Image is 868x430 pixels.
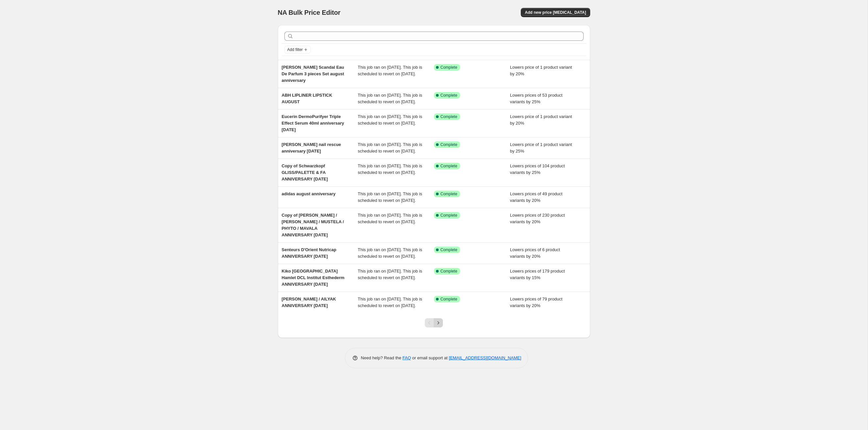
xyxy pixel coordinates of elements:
[441,191,457,197] span: Complete
[282,65,344,83] span: [PERSON_NAME] Scandal Eau De Parfum 3 pieces Set august anniversary
[282,93,332,104] span: ABH LIPLINER LIPSTICK AUGUST
[282,247,336,259] span: Senteurs D'Orient Nutricap ANNIVERSARY [DATE]
[358,213,422,224] span: This job ran on [DATE]. This job is scheduled to revert on [DATE].
[510,213,565,224] span: Lowers prices of 230 product variants by 20%
[402,355,411,360] a: FAQ
[358,65,422,76] span: This job ran on [DATE]. This job is scheduled to revert on [DATE].
[510,269,565,280] span: Lowers prices of 179 product variants by 15%
[358,93,422,104] span: This job ran on [DATE]. This job is scheduled to revert on [DATE].
[358,269,422,280] span: This job ran on [DATE]. This job is scheduled to revert on [DATE].
[441,65,457,70] span: Complete
[358,114,422,126] span: This job ran on [DATE]. This job is scheduled to revert on [DATE].
[441,269,457,274] span: Complete
[510,142,572,154] span: Lowers price of 1 product variant by 25%
[358,163,422,175] span: This job ran on [DATE]. This job is scheduled to revert on [DATE].
[441,297,457,302] span: Complete
[358,191,422,203] span: This job ran on [DATE]. This job is scheduled to revert on [DATE].
[510,93,563,104] span: Lowers prices of 53 product variants by 25%
[282,213,344,237] span: Copy of [PERSON_NAME] / [PERSON_NAME] / MUSTELA / PHYTO / MAVALA ANNIVERSARY [DATE]
[358,142,422,154] span: This job ran on [DATE]. This job is scheduled to revert on [DATE].
[282,297,336,308] span: [PERSON_NAME] / AILYAK ANNIVERSARY [DATE]
[282,269,345,287] span: Kiko [GEOGRAPHIC_DATA] Hamlet DCL Institut Esthederm ANNIVERSARY [DATE]
[282,114,344,132] span: Eucerin DermoPurifyer Triple Effect Serum 40ml anniversary [DATE]
[282,142,341,154] span: [PERSON_NAME] nail rescue anniversary [DATE]
[510,247,560,259] span: Lowers prices of 6 product variants by 20%
[425,318,443,327] nav: Pagination
[434,318,443,327] button: Next
[361,355,403,360] span: Need help? Read the
[510,163,565,175] span: Lowers prices of 104 product variants by 25%
[521,8,590,17] button: Add new price [MEDICAL_DATA]
[441,213,457,218] span: Complete
[441,142,457,147] span: Complete
[449,355,521,360] a: [EMAIL_ADDRESS][DOMAIN_NAME]
[510,65,572,76] span: Lowers price of 1 product variant by 20%
[287,47,303,52] span: Add filter
[358,297,422,308] span: This job ran on [DATE]. This job is scheduled to revert on [DATE].
[411,355,449,360] span: or email support at
[284,46,311,54] button: Add filter
[441,247,457,252] span: Complete
[278,9,341,16] span: NA Bulk Price Editor
[441,114,457,119] span: Complete
[282,191,336,196] span: adidas august anniversary
[525,10,586,15] span: Add new price [MEDICAL_DATA]
[358,247,422,259] span: This job ran on [DATE]. This job is scheduled to revert on [DATE].
[510,297,563,308] span: Lowers prices of 79 product variants by 20%
[282,163,328,181] span: Copy of Schwarzkopf GLISS/PALETTE & FA ANNIVERSARY [DATE]
[441,93,457,98] span: Complete
[441,163,457,169] span: Complete
[510,191,563,203] span: Lowers prices of 49 product variants by 20%
[510,114,572,126] span: Lowers price of 1 product variant by 20%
